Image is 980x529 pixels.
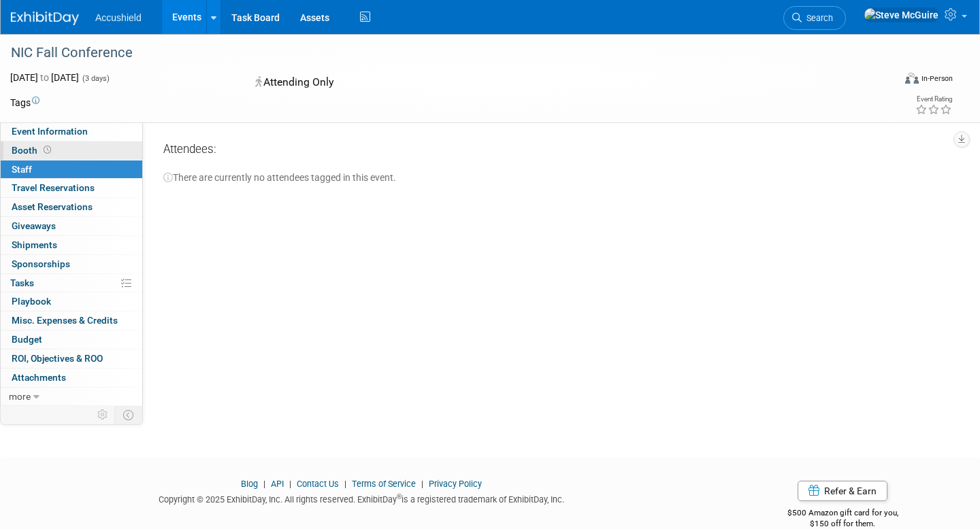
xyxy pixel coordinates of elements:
[1,141,142,160] a: Booth
[1,292,142,311] a: Playbook
[1,349,142,368] a: ROI, Objectives & ROO
[12,372,66,383] span: Attachments
[163,159,943,184] div: There are currently no attendees tagged in this event.
[921,73,953,84] div: In-Person
[10,96,39,109] td: Tags
[813,71,953,91] div: Event Format
[915,96,952,103] div: Event Rating
[115,406,143,424] td: Toggle Event Tabs
[95,12,142,23] span: Accushield
[241,479,258,489] a: Blog
[6,41,872,65] div: NIC Fall Conference
[81,74,110,83] span: (3 days)
[12,353,103,364] span: ROI, Objectives & ROO
[286,479,295,489] span: |
[1,160,142,179] a: Staff
[10,72,79,83] span: [DATE] [DATE]
[1,369,142,387] a: Attachments
[418,479,427,489] span: |
[260,479,269,489] span: |
[163,141,943,159] div: Attendees:
[1,274,142,292] a: Tasks
[12,220,56,231] span: Giveaways
[11,12,79,25] img: ExhibitDay
[1,255,142,273] a: Sponsorships
[429,479,482,489] a: Privacy Policy
[12,258,70,269] span: Sponsorships
[397,493,402,500] sup: ®
[1,236,142,254] a: Shipments
[1,179,142,197] a: Travel Reservations
[1,330,142,349] a: Budget
[297,479,339,489] a: Contact Us
[1,122,142,141] a: Event Information
[1,217,142,235] a: Giveaways
[12,201,93,212] span: Asset Reservations
[12,182,95,193] span: Travel Reservations
[798,481,887,501] a: Refer & Earn
[271,479,284,489] a: API
[1,198,142,216] a: Asset Reservations
[38,72,51,83] span: to
[341,479,350,489] span: |
[12,239,57,250] span: Shipments
[91,406,115,424] td: Personalize Event Tab Strip
[251,71,552,95] div: Attending Only
[12,315,118,326] span: Misc. Expenses & Credits
[12,296,51,307] span: Playbook
[783,6,846,30] a: Search
[12,164,32,175] span: Staff
[10,490,712,506] div: Copyright © 2025 ExhibitDay, Inc. All rights reserved. ExhibitDay is a registered trademark of Ex...
[905,73,919,84] img: Format-Inperson.png
[802,13,833,23] span: Search
[1,388,142,406] a: more
[12,334,42,345] span: Budget
[12,145,54,156] span: Booth
[12,126,88,137] span: Event Information
[1,311,142,330] a: Misc. Expenses & Credits
[352,479,416,489] a: Terms of Service
[10,277,34,288] span: Tasks
[864,7,939,22] img: Steve McGuire
[41,145,54,155] span: Booth not reserved yet
[9,391,31,402] span: more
